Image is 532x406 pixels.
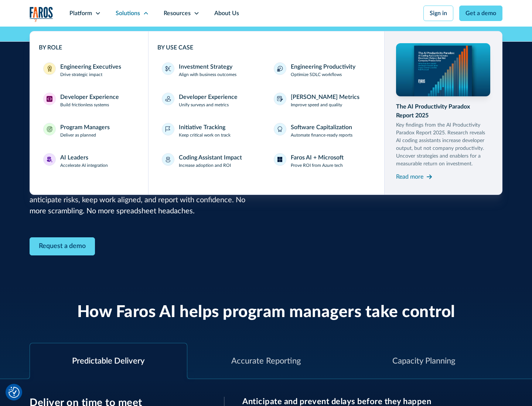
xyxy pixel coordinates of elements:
[60,62,121,71] div: Engineering Executives
[39,149,139,173] a: AI LeadersAI LeadersAccelerate AI integration
[179,101,229,108] p: Unify surveys and metrics
[30,7,53,22] img: Logo of the analytics and reporting company Faros.
[157,88,263,113] a: Developer ExperienceUnify surveys and metrics
[291,162,343,169] p: Prove ROI from Azure tech
[69,9,92,18] div: Platform
[47,126,52,132] img: Program Managers
[179,123,225,132] div: Initiative Tracking
[291,132,352,138] p: Automate finance-ready reports
[291,101,342,108] p: Improve speed and quality
[291,62,355,71] div: Engineering Productivity
[72,355,144,367] div: Predictable Delivery
[30,27,502,195] nav: Solutions
[269,58,375,82] a: Engineering ProductivityOptimize SDLC workflows
[60,71,102,78] p: Drive strategic impact
[269,118,375,143] a: Software CapitalizationAutomate finance-ready reports
[8,387,20,398] button: Cookie Settings
[47,96,52,102] img: Developer Experience
[60,93,119,101] div: Developer Experience
[39,118,139,143] a: Program ManagersProgram ManagersDeliver as planned
[423,6,453,21] a: Sign in
[39,43,139,52] div: BY ROLE
[8,387,20,398] img: Revisit consent button
[39,58,139,82] a: Engineering ExecutivesEngineering ExecutivesDrive strategic impact
[39,88,139,113] a: Developer ExperienceDeveloper ExperienceBuild frictionless systems
[269,149,375,173] a: Faros AI + MicrosoftProve ROI from Azure tech
[30,7,53,22] a: home
[60,153,88,162] div: AI Leaders
[30,237,95,255] a: Contact Modal
[60,132,96,138] p: Deliver as planned
[179,93,238,101] div: Developer Experience
[392,355,455,367] div: Capacity Planning
[459,6,502,21] a: Get a demo
[157,149,263,173] a: Coding Assistant ImpactIncrease adoption and ROI
[47,156,52,162] img: AI Leaders
[291,123,352,132] div: Software Capitalization
[291,71,342,78] p: Optimize SDLC workflows
[269,88,375,113] a: [PERSON_NAME] MetricsImprove speed and quality
[231,355,301,367] div: Accurate Reporting
[291,153,344,162] div: Faros AI + Microsoft
[179,62,232,71] div: Investment Strategy
[396,121,491,168] p: Key findings from the AI Productivity Paradox Report 2025. Research reveals AI coding assistants ...
[116,9,140,18] div: Solutions
[60,162,108,169] p: Accelerate AI integration
[60,123,110,132] div: Program Managers
[157,43,375,52] div: BY USE CASE
[291,93,359,101] div: [PERSON_NAME] Metrics
[164,9,191,18] div: Resources
[179,132,231,138] p: Keep critical work on track
[60,101,109,108] p: Build frictionless systems
[157,118,263,143] a: Initiative TrackingKeep critical work on track
[179,153,242,162] div: Coding Assistant Impact
[157,58,263,82] a: Investment StrategyAlign with business outcomes
[47,66,52,72] img: Engineering Executives
[396,102,491,120] div: The AI Productivity Paradox Report 2025
[179,71,236,78] p: Align with business outcomes
[179,162,231,169] p: Increase adoption and ROI
[396,43,491,183] a: The AI Productivity Paradox Report 2025Key findings from the AI Productivity Paradox Report 2025....
[77,303,455,322] h2: How Faros AI helps program managers take control
[396,172,423,181] div: Read more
